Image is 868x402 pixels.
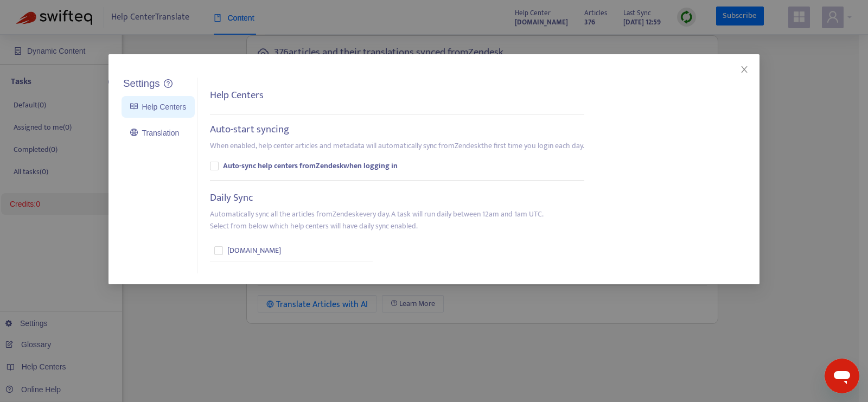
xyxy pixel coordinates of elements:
iframe: Button to launch messaging window [825,359,859,393]
a: question-circle [164,79,173,88]
button: Close [738,63,750,75]
b: Auto-sync help centers from Zendesk when logging in [223,160,398,172]
p: Automatically sync all the articles from Zendesk every day. A task will run daily between 12am an... [210,208,544,232]
h5: Help Centers [210,90,264,102]
p: When enabled, help center articles and metadata will automatically sync from Zendesk the first ti... [210,140,584,152]
a: Translation [130,129,179,137]
a: Help Centers [130,103,186,111]
h5: Settings [123,78,160,90]
span: [DOMAIN_NAME] [227,245,281,257]
span: close [740,65,749,74]
h5: Daily Sync [210,192,253,205]
span: question-circle [164,79,173,88]
h5: Auto-start syncing [210,124,289,136]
